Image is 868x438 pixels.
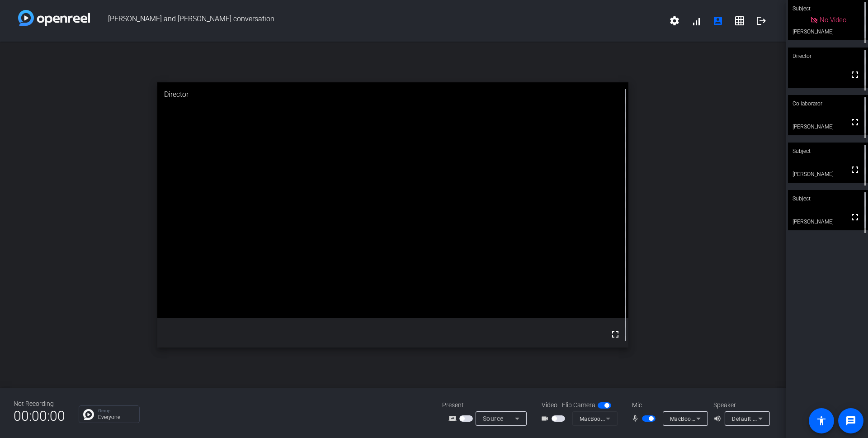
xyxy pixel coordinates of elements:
[845,415,856,426] mat-icon: message
[849,164,860,175] mat-icon: fullscreen
[18,10,90,26] img: white-gradient.svg
[442,400,533,410] div: Present
[90,10,664,32] span: [PERSON_NAME] and [PERSON_NAME] conversation
[623,400,713,410] div: Mic
[157,82,629,107] div: Director
[713,413,724,424] mat-icon: volume_up
[849,212,860,223] mat-icon: fullscreen
[448,413,459,424] mat-icon: screen_share_outline
[712,15,723,26] mat-icon: account_box
[756,15,767,26] mat-icon: logout
[685,10,707,32] button: signal_cellular_alt
[541,413,552,424] mat-icon: videocam_outline
[14,405,65,427] span: 00:00:00
[14,399,65,409] div: Not Recording
[83,409,94,420] img: Chat Icon
[670,415,762,422] span: MacBook Pro Microphone (Built-in)
[562,400,595,410] span: Flip Camera
[849,69,860,80] mat-icon: fullscreen
[610,329,621,340] mat-icon: fullscreen
[734,15,745,26] mat-icon: grid_on
[98,409,135,413] p: Group
[788,95,868,112] div: Collaborator
[713,400,768,410] div: Speaker
[631,413,642,424] mat-icon: mic_none
[788,190,868,207] div: Subject
[732,415,777,422] span: Default - AirPods
[483,415,504,422] span: Source
[788,48,868,65] div: Director
[669,15,680,26] mat-icon: settings
[816,415,827,426] mat-icon: accessibility
[98,414,135,420] p: Everyone
[820,16,846,24] span: No Video
[849,117,860,128] mat-icon: fullscreen
[788,143,868,160] div: Subject
[542,400,557,410] span: Video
